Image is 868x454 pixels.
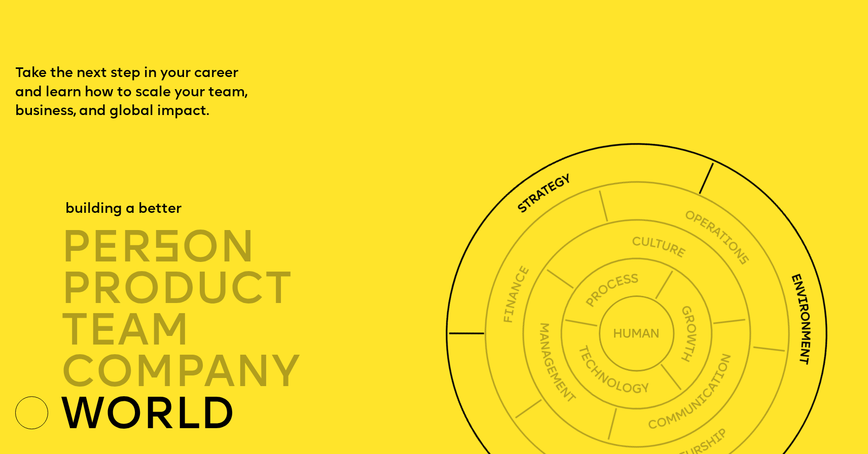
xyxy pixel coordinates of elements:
[61,393,452,435] div: world
[152,228,182,273] span: s
[61,268,452,310] div: product
[61,226,452,268] div: per on
[15,64,284,122] p: Take the next step in your career and learn how to scale your team, business, and global impact.
[61,310,452,351] div: TEAM
[61,351,452,393] div: company
[65,200,182,219] div: building a better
